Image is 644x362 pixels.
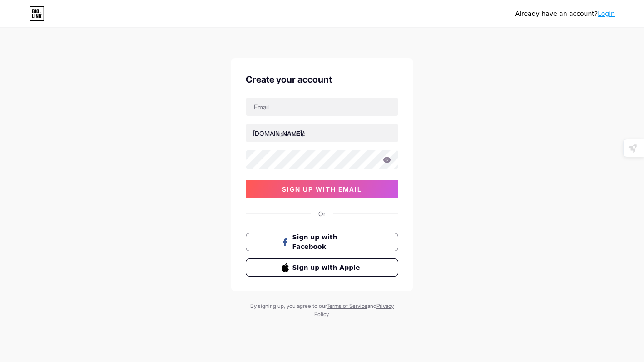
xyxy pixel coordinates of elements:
div: Or [318,209,326,218]
div: Create your account [246,73,398,86]
button: Sign up with Apple [246,258,398,277]
input: Email [246,98,398,116]
span: sign up with email [282,185,362,193]
div: Already have an account? [515,9,615,19]
button: sign up with email [246,180,398,198]
div: [DOMAIN_NAME]/ [253,129,304,138]
a: Login [598,10,615,17]
button: Sign up with Facebook [246,233,398,251]
a: Terms of Service [327,302,367,309]
span: Sign up with Apple [292,263,363,273]
span: Sign up with Facebook [292,233,363,252]
input: username [246,124,398,142]
div: By signing up, you agree to our and . [245,302,399,318]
